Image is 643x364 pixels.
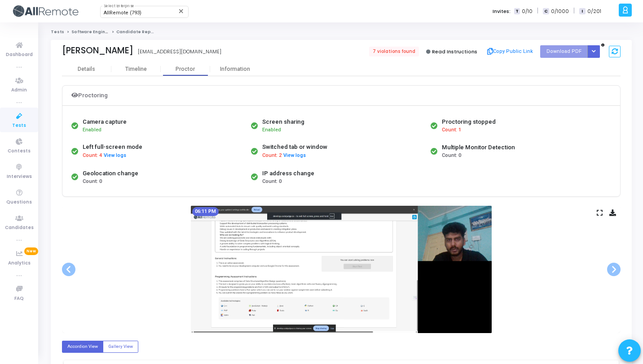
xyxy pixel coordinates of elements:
span: Enabled [83,127,101,133]
div: Camera capture [83,117,127,126]
a: Software Engineer Intern [71,29,128,35]
button: Download PDF [540,45,588,57]
span: Interviews [7,173,32,181]
div: Button group with nested dropdown [587,45,600,57]
span: Admin [11,87,27,94]
span: Count: 4 [83,152,102,160]
span: Analytics [8,260,31,267]
span: Read Instructions [432,48,477,55]
span: 0/201 [587,8,601,15]
button: View logs [103,152,127,160]
span: Questions [6,199,32,206]
span: AllRemote (793) [104,10,141,16]
span: Count: 0 [83,178,102,186]
span: Tests [12,122,26,130]
span: Count: 2 [262,152,282,160]
span: New [24,247,38,255]
div: Geolocation change [83,169,138,178]
span: 7 violations found [369,47,419,56]
span: 0/1000 [551,8,569,15]
img: logo [11,2,79,20]
span: Candidate Report [116,29,158,35]
span: Count: 1 [442,126,461,134]
span: C [543,8,549,15]
span: FAQ [14,295,24,303]
span: Count: 0 [442,152,461,160]
div: Information [210,66,260,73]
span: Contests [8,147,31,155]
span: T [514,8,520,15]
div: Proctor [161,66,210,73]
div: Switched tab or window [262,143,327,152]
span: Dashboard [6,51,33,59]
button: Copy Public Link [484,45,536,58]
div: Timeline [125,66,147,73]
div: Details [78,66,95,73]
button: View logs [283,152,306,160]
span: Enabled [262,127,281,133]
mat-icon: Clear [178,8,185,15]
nav: breadcrumb [51,29,632,35]
div: Proctoring [71,90,108,101]
div: Left full-screen mode [83,143,142,152]
a: Tests [51,29,64,35]
div: IP address change [262,169,314,178]
label: Gallery View [103,341,138,353]
label: Invites: [493,8,511,15]
span: 0/10 [522,8,533,15]
div: Proctoring stopped [442,117,496,126]
div: Screen sharing [262,117,304,126]
div: Multiple Monitor Detection [442,143,515,152]
div: [PERSON_NAME] [62,45,133,56]
span: | [573,6,575,16]
span: | [537,6,538,16]
span: I [579,8,585,15]
label: Accordion View [62,341,103,353]
span: Candidates [5,224,34,232]
div: [EMAIL_ADDRESS][DOMAIN_NAME] [138,48,221,56]
span: Count: 0 [262,178,282,186]
img: screenshot-1755866511763.jpeg [191,206,492,333]
mat-chip: 06:11 PM [192,207,219,216]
